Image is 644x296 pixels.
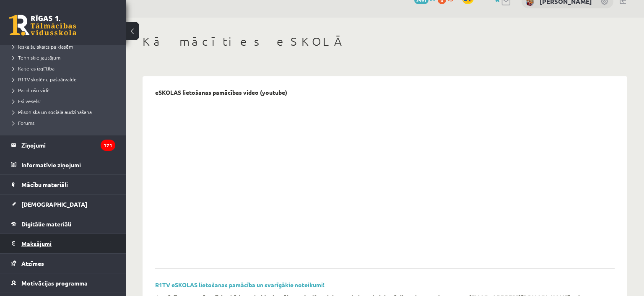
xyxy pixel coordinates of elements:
[21,135,115,155] legend: Ziņojumi
[13,43,117,50] a: Ieskaišu skaits pa klasēm
[13,119,117,127] a: Forums
[13,75,117,83] a: R1TV skolēnu pašpārvalde
[21,220,71,228] span: Digitālie materiāli
[21,155,115,174] legend: Informatīvie ziņojumi
[13,97,117,105] a: Esi vesels!
[21,279,88,287] span: Motivācijas programma
[11,195,115,214] a: [DEMOGRAPHIC_DATA]
[11,175,115,194] a: Mācību materiāli
[21,200,87,208] span: [DEMOGRAPHIC_DATA]
[9,15,76,36] a: Rīgas 1. Tālmācības vidusskola
[11,155,115,174] a: Informatīvie ziņojumi
[13,65,55,72] span: Karjeras izglītība
[13,119,34,126] span: Forums
[155,281,325,288] a: R1TV eSKOLAS lietošanas pamācība un svarīgākie noteikumi!
[11,254,115,273] a: Atzīmes
[155,89,287,96] p: eSKOLAS lietošanas pamācības video (youtube)
[13,109,92,115] span: Pilsoniskā un sociālā audzināšana
[13,98,41,104] span: Esi vesels!
[13,87,49,93] span: Par drošu vidi!
[13,76,77,83] span: R1TV skolēnu pašpārvalde
[13,86,117,94] a: Par drošu vidi!
[13,54,62,61] span: Tehniskie jautājumi
[11,234,115,253] a: Maksājumi
[101,140,115,151] i: 171
[11,214,115,234] a: Digitālie materiāli
[21,234,115,253] legend: Maksājumi
[13,108,117,116] a: Pilsoniskā un sociālā audzināšana
[11,135,115,155] a: Ziņojumi171
[21,181,68,188] span: Mācību materiāli
[11,273,115,293] a: Motivācijas programma
[21,260,44,267] span: Atzīmes
[143,34,627,49] h1: Kā mācīties eSKOLĀ
[13,54,117,61] a: Tehniskie jautājumi
[13,43,73,50] span: Ieskaišu skaits pa klasēm
[13,65,117,72] a: Karjeras izglītība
